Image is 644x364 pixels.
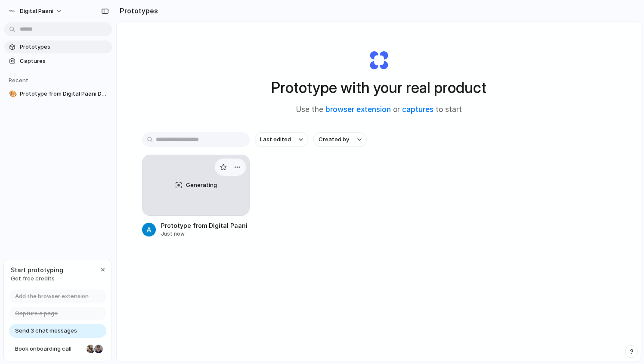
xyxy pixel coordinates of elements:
h2: Prototypes [116,6,158,16]
span: Use the or to start [296,104,462,115]
a: Book onboarding call [9,342,106,356]
a: captures [402,105,433,114]
span: Captures [20,57,108,65]
button: 🎨 [8,90,16,98]
a: 🎨Prototype from Digital Paani Dashboard [4,87,112,100]
span: Generating [186,181,217,190]
span: Add the browser extension [15,292,89,301]
a: GeneratingPrototype from Digital Paani DashboardJust now [142,155,250,238]
a: browser extension [325,105,391,114]
span: Get free credits [11,274,63,283]
div: 🎨 [9,89,15,99]
button: Created by [313,132,367,147]
span: Last edited [260,135,291,144]
span: Recent [9,77,28,84]
div: Christian Iacullo [93,344,104,354]
span: Book onboarding call [15,345,83,353]
div: Just now [161,230,250,238]
span: Created by [319,135,349,144]
span: Start prototyping [11,265,63,274]
span: Capture a page [15,309,58,318]
a: Prototypes [4,40,112,53]
a: Captures [4,55,112,68]
h1: Prototype with your real product [271,76,486,99]
button: Digital Paani [4,4,67,18]
div: Prototype from Digital Paani Dashboard [161,221,250,230]
span: Prototype from Digital Paani Dashboard [20,90,108,98]
span: Send 3 chat messages [15,327,77,335]
span: Prototypes [20,43,108,51]
span: Digital Paani [20,7,53,16]
button: Last edited [255,132,308,147]
div: Nicole Kubica [86,344,96,354]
